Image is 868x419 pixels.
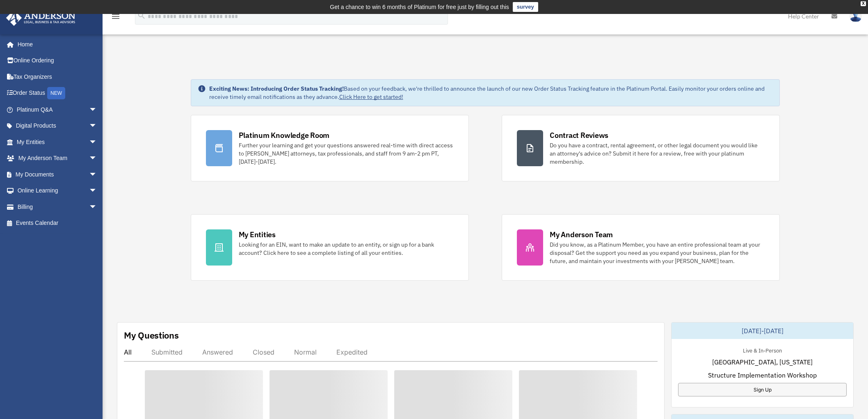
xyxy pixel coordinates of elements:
div: Did you know, as a Platinum Member, you have an entire professional team at your disposal? Get th... [550,240,765,265]
span: arrow_drop_down [89,150,105,167]
div: Do you have a contract, rental agreement, or other legal document you would like an attorney's ad... [550,141,765,166]
div: Submitted [151,348,183,356]
span: arrow_drop_down [89,134,105,151]
span: Structure Implementation Workshop [708,370,817,380]
a: Online Learningarrow_drop_down [6,183,110,199]
strong: Exciting News: Introducing Order Status Tracking! [209,85,344,92]
div: Based on your feedback, we're thrilled to announce the launch of our new Order Status Tracking fe... [209,85,773,101]
div: Platinum Knowledge Room [239,130,330,140]
a: My Documentsarrow_drop_down [6,166,110,183]
a: Contract Reviews Do you have a contract, rental agreement, or other legal document you would like... [502,115,780,181]
div: close [861,1,866,6]
a: Tax Organizers [6,69,110,85]
div: Contract Reviews [550,130,608,140]
div: Expedited [336,348,368,356]
div: NEW [47,87,65,99]
div: My Entities [239,229,276,240]
span: arrow_drop_down [89,183,105,199]
a: My Entities Looking for an EIN, want to make an update to an entity, or sign up for a bank accoun... [191,214,469,281]
a: survey [513,2,538,12]
span: arrow_drop_down [89,199,105,215]
img: Anderson Advisors Platinum Portal [4,10,78,26]
a: My Entitiesarrow_drop_down [6,134,110,150]
div: Live & In-Person [736,346,788,354]
span: arrow_drop_down [89,101,105,118]
a: Home [6,36,105,53]
a: Sign Up [678,383,847,396]
span: [GEOGRAPHIC_DATA], [US_STATE] [712,357,813,367]
a: menu [111,14,121,21]
span: arrow_drop_down [89,166,105,183]
a: Digital Productsarrow_drop_down [6,118,110,134]
a: Click Here to get started! [339,93,403,101]
div: My Anderson Team [550,229,613,240]
div: My Questions [124,329,179,341]
span: arrow_drop_down [89,118,105,135]
div: Normal [294,348,317,356]
a: Platinum Knowledge Room Further your learning and get your questions answered real-time with dire... [191,115,469,181]
div: Looking for an EIN, want to make an update to an entity, or sign up for a bank account? Click her... [239,240,454,257]
a: Events Calendar [6,215,110,231]
a: My Anderson Teamarrow_drop_down [6,150,110,167]
i: menu [111,11,121,21]
div: Get a chance to win 6 months of Platinum for free just by filling out this [330,2,509,12]
div: Closed [253,348,274,356]
img: User Pic [850,10,862,22]
div: All [124,348,132,356]
a: Order StatusNEW [6,85,110,102]
div: Answered [202,348,233,356]
i: search [137,11,146,20]
a: My Anderson Team Did you know, as a Platinum Member, you have an entire professional team at your... [502,214,780,281]
div: [DATE]-[DATE] [672,323,853,339]
a: Online Ordering [6,53,110,69]
a: Platinum Q&Aarrow_drop_down [6,101,110,118]
div: Further your learning and get your questions answered real-time with direct access to [PERSON_NAM... [239,141,454,166]
a: Billingarrow_drop_down [6,199,110,215]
